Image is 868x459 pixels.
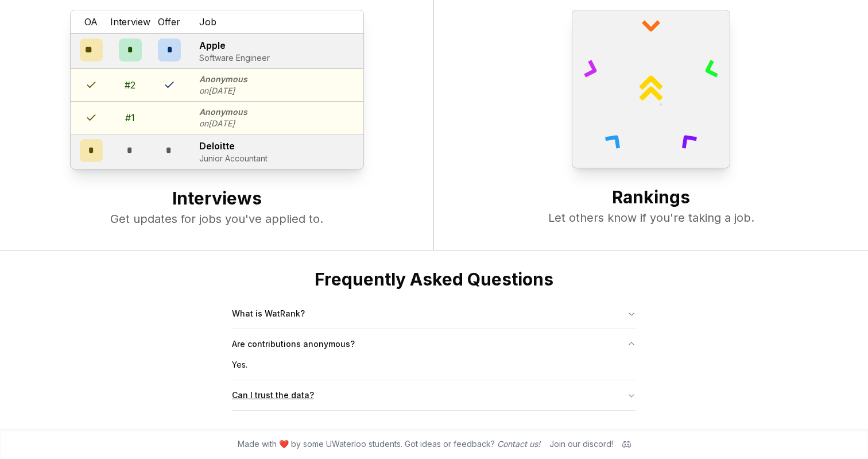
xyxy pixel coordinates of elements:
div: # 1 [125,111,135,125]
p: Junior Accountant [199,153,268,164]
span: Made with ❤️ by some UWaterloo students. Got ideas or feedback? [238,438,540,450]
p: Get updates for jobs you've applied to. [23,211,410,227]
button: Are contributions anonymous? [232,329,636,359]
p: Anonymous [199,74,247,85]
p: Software Engineer [199,52,270,64]
span: Offer [158,15,180,29]
h2: Rankings [457,187,845,210]
span: OA [84,15,98,29]
button: What is WatRank? [232,299,636,329]
span: Job [199,15,216,29]
div: Are contributions anonymous? [232,359,636,380]
div: Yes. [232,359,636,380]
p: Anonymous [199,106,247,118]
p: on [DATE] [199,85,247,97]
a: Contact us! [497,439,540,449]
p: Let others know if you're taking a job. [457,210,845,226]
p: Deloitte [199,139,268,153]
div: # 2 [125,78,135,92]
h2: Frequently Asked Questions [232,269,636,290]
div: Join our discord! [549,438,613,450]
h2: Interviews [23,188,410,211]
p: Apple [199,38,270,52]
p: on [DATE] [199,118,247,129]
span: Interview [110,15,150,29]
button: Can I trust the data? [232,380,636,410]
